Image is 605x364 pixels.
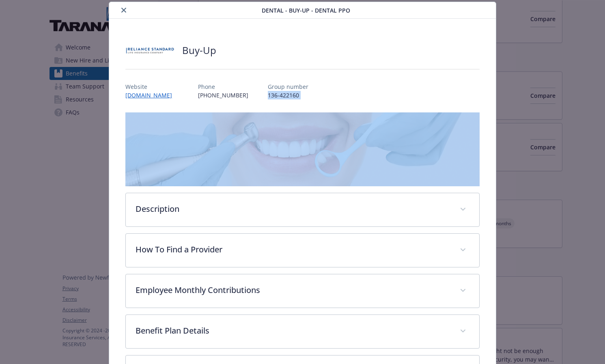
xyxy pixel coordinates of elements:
[119,5,129,15] button: close
[182,43,216,57] h2: Buy-Up
[125,38,174,62] img: Reliance Standard Life Insurance Company
[136,203,450,215] p: Description
[126,193,479,226] div: Description
[125,91,179,99] a: [DOMAIN_NAME]
[125,112,479,186] img: banner
[198,91,248,99] p: [PHONE_NUMBER]
[126,234,479,267] div: How To Find a Provider
[198,82,248,91] p: Phone
[136,325,450,337] p: Benefit Plan Details
[268,91,308,99] p: 136-422160
[136,243,450,256] p: How To Find a Provider
[268,82,308,91] p: Group number
[126,315,479,348] div: Benefit Plan Details
[125,82,179,91] p: Website
[126,274,479,308] div: Employee Monthly Contributions
[262,6,350,15] span: Dental - Buy-Up - Dental PPO
[136,284,450,296] p: Employee Monthly Contributions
